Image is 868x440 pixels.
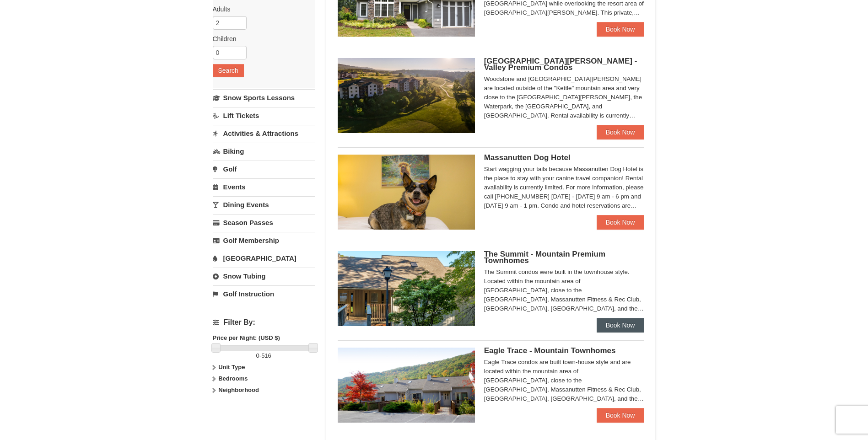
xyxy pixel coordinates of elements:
[213,89,315,106] a: Snow Sports Lessons
[213,250,315,267] a: [GEOGRAPHIC_DATA]
[213,232,315,249] a: Golf Membership
[218,386,259,393] strong: Neighborhood
[597,215,644,230] a: Book Now
[338,251,475,326] img: 19219034-1-0eee7e00.jpg
[484,250,605,265] span: The Summit - Mountain Premium Townhomes
[213,334,280,341] strong: Price per Night: (USD $)
[213,125,315,142] a: Activities & Attractions
[218,364,245,370] strong: Unit Type
[261,352,271,359] span: 516
[256,352,259,359] span: 0
[484,346,616,355] span: Eagle Trace - Mountain Townhomes
[213,64,244,77] button: Search
[484,165,644,210] div: Start wagging your tails because Massanutten Dog Hotel is the place to stay with your canine trav...
[213,196,315,213] a: Dining Events
[597,125,644,140] a: Book Now
[484,75,644,120] div: Woodstone and [GEOGRAPHIC_DATA][PERSON_NAME] are located outside of the "Kettle" mountain area an...
[597,318,644,333] a: Book Now
[213,285,315,302] a: Golf Instruction
[213,107,315,124] a: Lift Tickets
[597,22,644,37] a: Book Now
[338,58,475,133] img: 19219041-4-ec11c166.jpg
[213,143,315,160] a: Biking
[213,34,308,43] label: Children
[213,268,315,284] a: Snow Tubing
[597,408,644,423] a: Book Now
[338,155,475,230] img: 27428181-5-81c892a3.jpg
[213,214,315,231] a: Season Passes
[213,318,315,327] h4: Filter By:
[218,375,248,382] strong: Bedrooms
[484,153,571,162] span: Massanutten Dog Hotel
[213,5,308,14] label: Adults
[213,351,315,360] label: -
[484,268,644,313] div: The Summit condos were built in the townhouse style. Located within the mountain area of [GEOGRAP...
[213,161,315,177] a: Golf
[213,178,315,195] a: Events
[338,348,475,423] img: 19218983-1-9b289e55.jpg
[484,358,644,403] div: Eagle Trace condos are built town-house style and are located within the mountain area of [GEOGRA...
[484,57,637,72] span: [GEOGRAPHIC_DATA][PERSON_NAME] - Valley Premium Condos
